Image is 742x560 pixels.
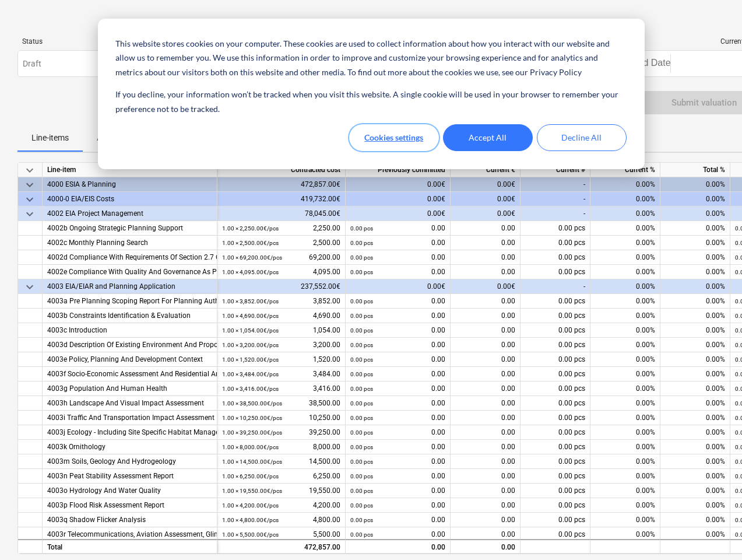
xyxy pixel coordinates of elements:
div: 0.00% [660,381,730,396]
div: 78,045.00€ [217,206,346,221]
div: 0.00% [590,469,660,484]
div: 0.00 [350,352,445,367]
div: 0.00 [350,265,445,279]
div: 0.00 [451,381,521,396]
div: 0.00% [590,484,660,498]
div: 472,857.00€ [217,177,346,192]
div: 0.00% [590,396,660,411]
div: 0.00% [590,250,660,265]
div: 4003 EIA/EIAR and Planning Application [47,279,212,294]
div: 4,200.00 [222,498,340,513]
small: 0.00 pcs [350,517,373,523]
div: 0.00% [590,221,660,236]
div: Current # [521,163,590,177]
small: 0.00 pcs [350,225,373,232]
div: 0.00 pcs [521,309,590,323]
div: 0.00 [350,411,445,425]
div: 0.00 [451,498,521,513]
div: 0.00 [451,411,521,425]
div: 0.00 pcs [521,454,590,469]
div: 0.00€ [346,177,451,192]
small: 1.00 × 4,200.00€ / pcs [222,502,279,509]
small: 1.00 × 39,250.00€ / pcs [222,429,282,436]
small: 1.00 × 1,054.00€ / pcs [222,327,279,334]
small: 1.00 × 4,690.00€ / pcs [222,313,279,319]
div: 4002b Ongoing Strategic Planning Support [47,221,212,236]
button: Decline All [537,124,627,151]
div: 0.00% [590,309,660,323]
small: 0.00 pcs [350,298,373,304]
div: 4003n Peat Stability Assessment Report [47,469,212,484]
div: - [521,279,590,294]
div: 5,500.00 [222,527,340,542]
div: 0.00% [590,177,660,192]
div: 0.00 [350,440,445,454]
div: 4003j Ecology - Including Site Specific Habitat Management Plan [47,425,212,440]
div: 0.00 pcs [521,381,590,396]
div: 0.00% [660,294,730,309]
div: 4,800.00 [222,513,340,527]
div: 0.00 [451,250,521,265]
p: If you decline, your information won’t be tracked when you visit this website. A single cookie wi... [115,87,626,116]
div: 0.00 [350,469,445,484]
span: keyboard_arrow_down [23,280,37,294]
div: 4003e Policy, Planning And Development Context [47,352,212,367]
div: 0.00% [660,338,730,352]
div: 0.00 [350,367,445,381]
small: 1.00 × 3,200.00€ / pcs [222,342,279,348]
div: 0.00 [350,425,445,440]
div: 4002 EIA Project Management [47,206,212,221]
div: 0.00 [350,221,445,236]
div: 0.00 [350,309,445,323]
div: 0.00€ [346,206,451,221]
div: 0.00% [590,352,660,367]
div: 0.00% [590,265,660,279]
div: 4002e Compliance With Quality And Governance As Per Rfp [47,265,212,279]
small: 0.00 pcs [350,444,373,450]
div: 0.00% [590,440,660,454]
small: 0.00 pcs [350,386,373,392]
div: 0.00 [451,539,521,554]
small: 1.00 × 8,000.00€ / pcs [222,444,279,450]
div: 0.00€ [451,177,521,192]
div: 0.00% [590,411,660,425]
div: Total % [660,163,730,177]
div: 0.00 [451,484,521,498]
div: 419,732.00€ [217,192,346,206]
div: 4,095.00 [222,265,340,279]
small: 1.00 × 3,484.00€ / pcs [222,371,279,377]
div: 0.00 pcs [521,513,590,527]
small: 0.00 pcs [350,269,373,275]
div: 0.00€ [451,192,521,206]
div: Current € [451,163,521,177]
div: 0.00% [660,425,730,440]
div: 0.00% [660,440,730,454]
small: 1.00 × 19,550.00€ / pcs [222,488,282,494]
div: 0.00 [350,323,445,338]
div: 10,250.00 [222,411,340,425]
div: 4002c Monthly Planning Search [47,236,212,250]
div: 0.00 [350,236,445,250]
div: 4003k Ornithology [47,440,212,454]
div: 4003p Flood Risk Assessment Report [47,498,212,513]
div: 0.00€ [346,192,451,206]
div: 0.00% [660,265,730,279]
div: 0.00% [590,527,660,542]
div: 4003m Soils, Geology And Hydrogeology [47,454,212,469]
div: 0.00 pcs [521,527,590,542]
div: 0.00 pcs [521,338,590,352]
div: 0.00 [451,221,521,236]
div: 0.00% [660,236,730,250]
div: 0.00 pcs [521,484,590,498]
div: 0.00% [590,206,660,221]
div: 0.00 pcs [521,294,590,309]
div: Line-item [43,163,217,177]
div: 0.00% [660,498,730,513]
p: This website stores cookies on your computer. These cookies are used to collect information about... [115,37,626,80]
div: 0.00 [451,352,521,367]
div: 0.00 [350,513,445,527]
div: 0.00% [660,352,730,367]
div: 8,000.00 [222,440,340,454]
small: 0.00 pcs [350,342,373,348]
div: 0.00% [660,484,730,498]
